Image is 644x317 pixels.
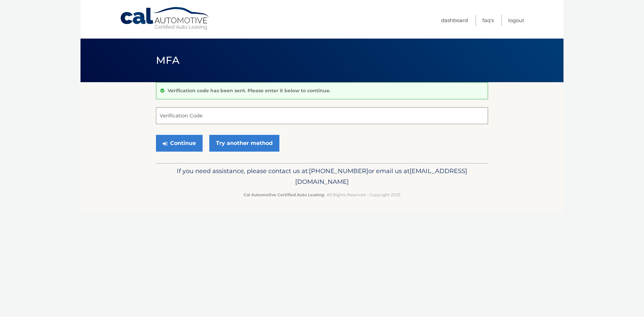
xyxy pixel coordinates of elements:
strong: Cal Automotive Certified Auto Leasing [244,192,324,197]
a: Dashboard [441,15,468,26]
span: [PHONE_NUMBER] [309,167,368,175]
p: If you need assistance, please contact us at: or email us at [160,166,484,187]
a: Logout [508,15,524,26]
span: MFA [156,54,179,66]
a: FAQ's [482,15,494,26]
button: Continue [156,135,203,152]
a: Cal Automotive [120,7,210,31]
p: Verification code has been sent. Please enter it below to continue. [168,88,330,94]
input: Verification Code [156,107,488,124]
span: [EMAIL_ADDRESS][DOMAIN_NAME] [295,167,467,186]
p: - All Rights Reserved - Copyright 2025 [160,191,484,198]
a: Try another method [209,135,279,152]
